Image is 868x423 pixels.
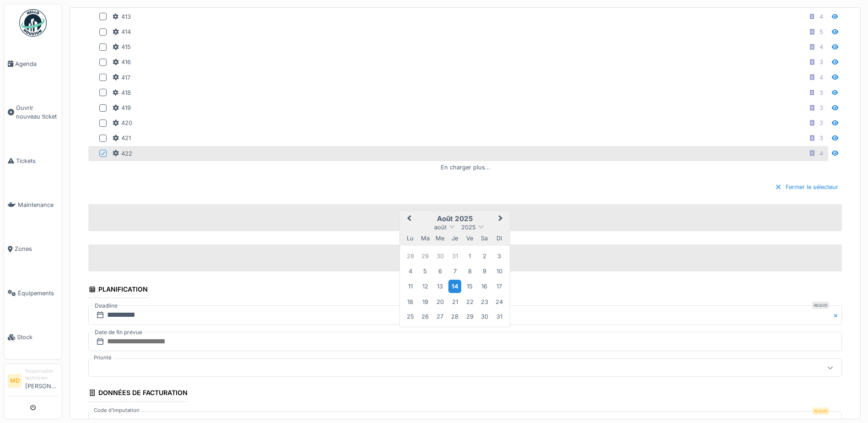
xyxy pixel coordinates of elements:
[478,296,491,308] div: Choose samedi 23 août 2025
[819,27,823,36] div: 5
[434,224,447,231] span: août
[4,271,62,315] a: Équipements
[18,289,58,298] span: Équipements
[494,212,509,227] button: Next Month
[464,310,476,323] div: Choose vendredi 29 août 2025
[112,149,132,158] div: 422
[448,250,461,262] div: Choose jeudi 31 juillet 2025
[812,302,829,309] div: Requis
[419,310,431,323] div: Choose mardi 26 août 2025
[112,58,131,66] div: 416
[478,250,491,262] div: Choose samedi 2 août 2025
[4,227,62,271] a: Zones
[464,265,476,277] div: Choose vendredi 8 août 2025
[819,73,823,82] div: 4
[4,86,62,139] a: Ouvrir nouveau ticket
[434,310,446,323] div: Choose mercredi 27 août 2025
[812,407,829,415] div: Requis
[16,103,58,121] span: Ouvrir nouveau ticket
[404,310,416,323] div: Choose lundi 25 août 2025
[419,250,431,262] div: Choose mardi 29 juillet 2025
[832,305,842,325] button: Close
[112,73,130,82] div: 417
[17,333,58,342] span: Stock
[16,157,58,165] span: Tickets
[404,232,416,244] div: lundi
[15,244,58,253] span: Zones
[819,58,823,66] div: 3
[419,280,431,293] div: Choose mardi 12 août 2025
[448,310,461,323] div: Choose jeudi 28 août 2025
[437,161,494,174] div: En charger plus…
[771,181,842,193] div: Fermer le sélecteur
[464,296,476,308] div: Choose vendredi 22 août 2025
[15,60,58,68] span: Agenda
[94,301,119,311] label: Deadline
[478,310,491,323] div: Choose samedi 30 août 2025
[478,280,491,293] div: Choose samedi 16 août 2025
[493,310,506,323] div: Choose dimanche 31 août 2025
[478,232,491,244] div: samedi
[112,103,131,112] div: 419
[403,249,507,324] div: Month août, 2025
[464,232,476,244] div: vendredi
[8,368,58,396] a: MD Responsable technicien[PERSON_NAME]
[4,42,62,86] a: Agenda
[25,368,58,382] div: Responsable technicien
[88,282,148,298] div: Planification
[819,12,823,21] div: 4
[434,250,446,262] div: Choose mercredi 30 juillet 2025
[401,212,415,227] button: Previous Month
[493,232,506,244] div: dimanche
[18,201,58,209] span: Maintenance
[8,374,22,388] li: MD
[88,386,188,401] div: Données de facturation
[448,265,461,277] div: Choose jeudi 7 août 2025
[493,280,506,293] div: Choose dimanche 17 août 2025
[493,296,506,308] div: Choose dimanche 24 août 2025
[92,407,141,414] label: Code d'imputation
[434,232,446,244] div: mercredi
[493,250,506,262] div: Choose dimanche 3 août 2025
[4,183,62,227] a: Maintenance
[419,296,431,308] div: Choose mardi 19 août 2025
[434,296,446,308] div: Choose mercredi 20 août 2025
[112,134,131,142] div: 421
[112,119,132,127] div: 420
[434,265,446,277] div: Choose mercredi 6 août 2025
[448,296,461,308] div: Choose jeudi 21 août 2025
[819,134,823,142] div: 3
[819,103,823,112] div: 3
[464,250,476,262] div: Choose vendredi 1 août 2025
[4,315,62,359] a: Stock
[112,88,131,97] div: 418
[419,232,431,244] div: mardi
[404,296,416,308] div: Choose lundi 18 août 2025
[404,280,416,293] div: Choose lundi 11 août 2025
[94,327,143,337] label: Date de fin prévue
[404,265,416,277] div: Choose lundi 4 août 2025
[19,9,47,37] img: Badge_color-CXgf-gQk.svg
[819,119,823,127] div: 3
[434,280,446,293] div: Choose mercredi 13 août 2025
[464,280,476,293] div: Choose vendredi 15 août 2025
[92,354,113,362] label: Priorité
[419,265,431,277] div: Choose mardi 5 août 2025
[25,368,58,394] li: [PERSON_NAME]
[4,139,62,183] a: Tickets
[404,250,416,262] div: Choose lundi 28 juillet 2025
[819,43,823,51] div: 4
[448,280,461,293] div: Choose jeudi 14 août 2025
[112,27,131,36] div: 414
[400,215,510,223] h2: août 2025
[493,265,506,277] div: Choose dimanche 10 août 2025
[461,224,476,231] span: 2025
[112,43,131,51] div: 415
[819,149,823,158] div: 4
[478,265,491,277] div: Choose samedi 9 août 2025
[112,12,131,21] div: 413
[819,88,823,97] div: 3
[448,232,461,244] div: jeudi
